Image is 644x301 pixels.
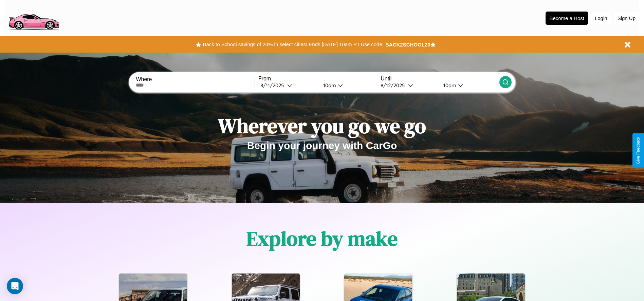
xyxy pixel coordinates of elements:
[385,42,430,48] b: BACK2SCHOOL20
[440,82,458,89] div: 10am
[438,82,499,89] button: 10am
[7,278,23,294] div: Open Intercom Messenger
[636,137,641,164] div: Give Feedback
[381,82,408,89] div: 8 / 12 / 2025
[614,12,639,24] button: Sign Up
[136,76,254,82] label: Where
[318,82,377,89] button: 10am
[201,40,385,49] button: Back to School savings of 20% in select cities! Ends [DATE] 10am PT.Use code:
[381,76,499,82] label: Until
[246,225,398,252] h1: Explore by make
[5,3,62,32] img: logo
[258,82,318,89] button: 8/11/2025
[320,82,338,89] div: 10am
[260,82,287,89] div: 8 / 11 / 2025
[258,76,377,82] label: From
[546,12,588,25] button: Become a Host
[591,12,611,24] button: Login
